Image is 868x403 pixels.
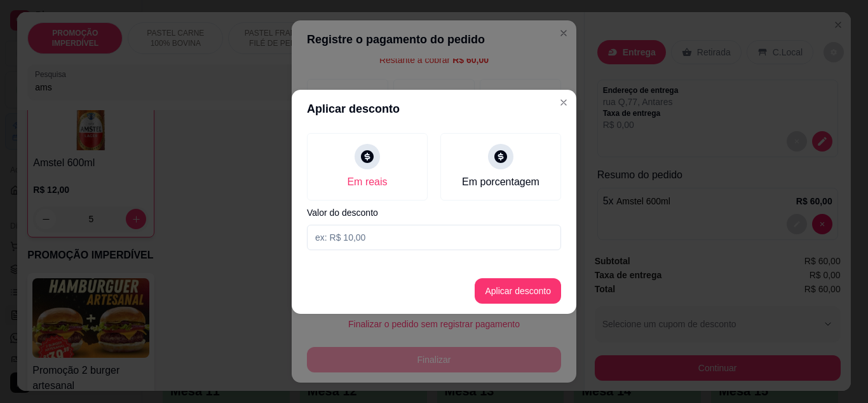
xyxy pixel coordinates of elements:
button: Close [553,92,574,113]
button: Aplicar desconto [475,278,561,304]
input: Valor do desconto [307,225,561,250]
header: Aplicar desconto [292,90,576,128]
label: Valor do desconto [307,208,561,217]
div: Em reais [347,174,387,190]
div: Em porcentagem [462,174,539,190]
